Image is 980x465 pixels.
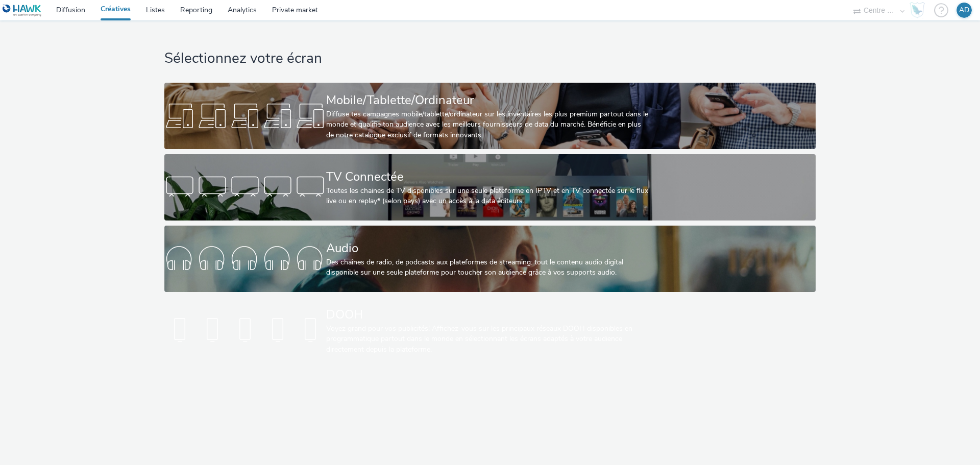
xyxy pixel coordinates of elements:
a: Hawk Academy [910,2,929,18]
div: DOOH [326,306,650,324]
div: Audio [326,239,650,257]
div: Voyez grand pour vos publicités! Affichez-vous sur les principaux réseaux DOOH disponibles en pro... [326,324,650,355]
div: Toutes les chaines de TV disponibles sur une seule plateforme en IPTV et en TV connectée sur le f... [326,186,650,207]
img: Hawk Academy [910,2,925,18]
a: DOOHVoyez grand pour vos publicités! Affichez-vous sur les principaux réseaux DOOH disponibles en... [164,297,815,363]
img: undefined Logo [3,4,42,17]
h1: Sélectionnez votre écran [164,49,815,68]
div: Mobile/Tablette/Ordinateur [326,91,650,109]
div: Des chaînes de radio, de podcasts aux plateformes de streaming: tout le contenu audio digital dis... [326,257,650,278]
a: AudioDes chaînes de radio, de podcasts aux plateformes de streaming: tout le contenu audio digita... [164,226,815,292]
div: TV Connectée [326,168,650,186]
a: Mobile/Tablette/OrdinateurDiffuse tes campagnes mobile/tablette/ordinateur sur les inventaires le... [164,83,815,149]
div: Diffuse tes campagnes mobile/tablette/ordinateur sur les inventaires les plus premium partout dan... [326,109,650,140]
a: TV ConnectéeToutes les chaines de TV disponibles sur une seule plateforme en IPTV et en TV connec... [164,154,815,221]
div: AD [959,3,969,18]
